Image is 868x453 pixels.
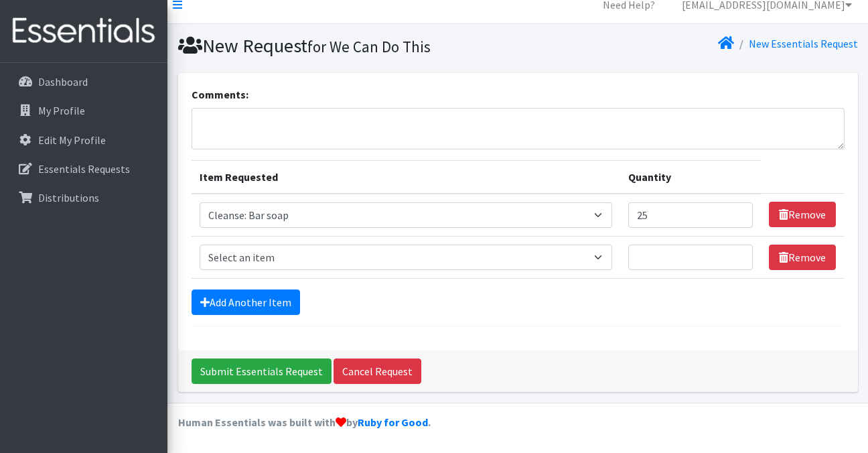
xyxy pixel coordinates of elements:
a: Ruby for Good [358,415,428,429]
p: Dashboard [38,75,88,88]
a: New Essentials Request [749,37,858,50]
a: Edit My Profile [5,127,162,153]
p: My Profile [38,104,85,117]
a: Remove [769,245,836,270]
a: Cancel Request [334,359,421,384]
th: Quantity [620,160,762,194]
input: Submit Essentials Request [192,359,332,384]
a: Dashboard [5,68,162,95]
p: Edit My Profile [38,133,106,147]
strong: Human Essentials was built with by . [178,415,431,429]
th: Item Requested [192,160,620,194]
p: Essentials Requests [38,162,130,176]
a: Remove [769,202,836,227]
a: Essentials Requests [5,155,162,182]
a: My Profile [5,97,162,124]
img: HumanEssentials [5,9,162,54]
label: Comments: [192,86,248,103]
p: Distributions [38,191,99,204]
a: Add Another Item [192,289,300,315]
h1: New Request [178,34,513,58]
a: Distributions [5,184,162,211]
small: for We Can Do This [307,37,431,56]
